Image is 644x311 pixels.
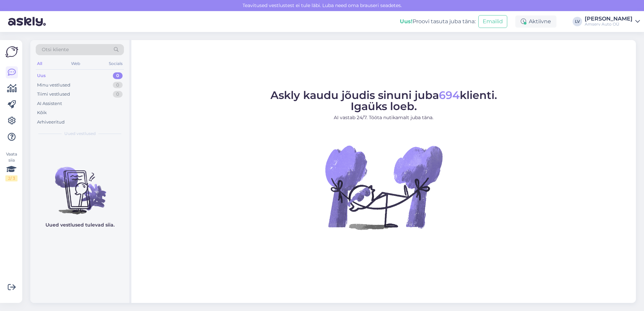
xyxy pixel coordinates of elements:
[113,72,123,79] div: 0
[478,15,507,28] button: Emailid
[270,114,497,121] p: AI vastab 24/7. Tööta nutikamalt juba täna.
[585,16,633,22] div: [PERSON_NAME]
[585,16,640,27] a: [PERSON_NAME]Amserv Auto OÜ
[323,127,444,248] img: No Chat active
[37,91,70,98] div: Tiimi vestlused
[30,155,129,215] img: No chats
[113,91,123,98] div: 0
[5,45,18,58] img: Askly Logo
[45,221,115,229] p: Uued vestlused tulevad siia.
[400,18,476,26] div: Proovi tasuta juba täna:
[64,131,96,137] span: Uued vestlused
[5,175,18,181] div: 2 / 3
[37,72,46,79] div: Uus
[37,109,47,116] div: Kõik
[37,82,70,89] div: Minu vestlused
[113,82,123,89] div: 0
[42,46,69,53] span: Otsi kliente
[37,100,62,107] div: AI Assistent
[107,59,124,68] div: Socials
[70,59,82,68] div: Web
[573,17,582,26] div: LV
[585,22,633,27] div: Amserv Auto OÜ
[37,119,65,126] div: Arhiveeritud
[439,89,460,102] span: 694
[270,89,497,113] span: Askly kaudu jõudis sinuni juba klienti. Igaüks loeb.
[36,59,43,68] div: All
[400,18,413,25] b: Uus!
[5,151,18,181] div: Vaata siia
[515,15,556,28] div: Aktiivne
